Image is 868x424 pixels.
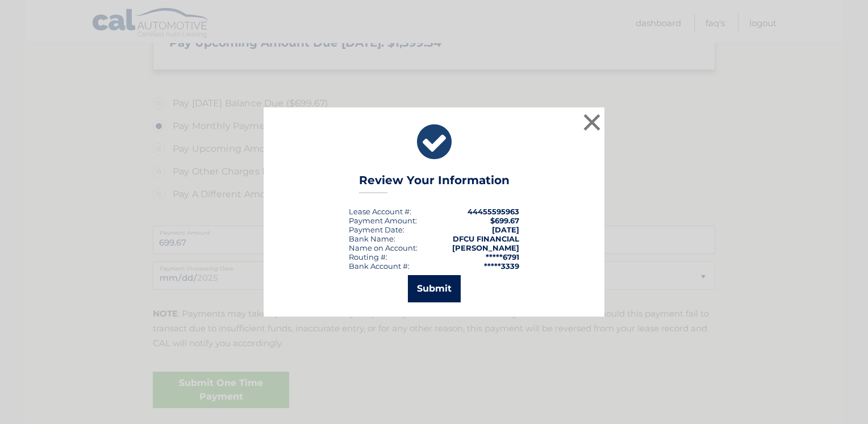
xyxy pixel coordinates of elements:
strong: [PERSON_NAME] [452,243,519,252]
div: Lease Account #: [349,207,411,216]
h3: Review Your Information [359,173,510,193]
span: [DATE] [492,225,519,234]
div: Routing #: [349,252,387,261]
button: × [581,111,603,134]
span: $699.67 [490,216,519,225]
div: Payment Amount: [349,216,417,225]
div: Bank Name: [349,234,395,243]
div: : [349,225,404,234]
strong: 44455595963 [468,207,519,216]
div: Bank Account #: [349,261,410,271]
div: Name on Account: [349,243,418,252]
span: Payment Date [349,225,403,234]
strong: DFCU FINANCIAL [453,234,519,243]
button: Submit [408,275,461,302]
